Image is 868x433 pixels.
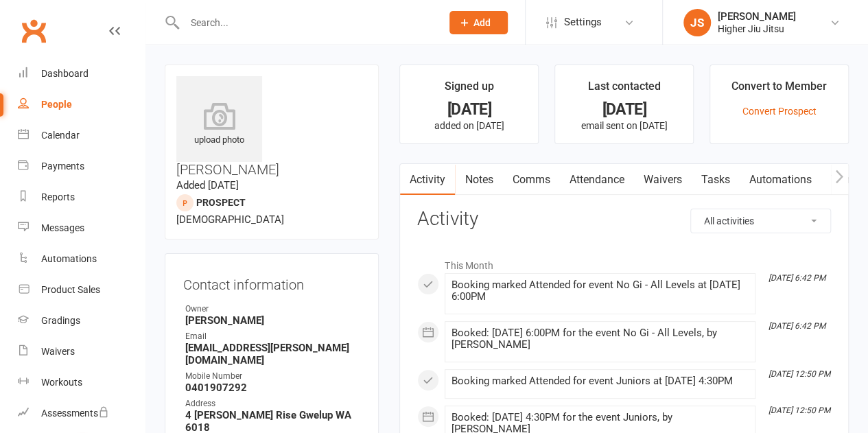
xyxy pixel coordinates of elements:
[633,164,691,196] a: Waivers
[18,151,145,182] a: Payments
[769,369,830,379] i: [DATE] 12:50 PM
[41,377,82,388] div: Workouts
[567,120,681,131] p: email sent on [DATE]
[16,14,51,48] a: Clubworx
[417,209,831,230] h3: Activity
[18,274,145,305] a: Product Sales
[41,161,84,172] div: Payments
[18,120,145,151] a: Calendar
[185,303,360,316] div: Owner
[18,244,145,274] a: Automations
[18,58,145,89] a: Dashboard
[588,78,661,102] div: Last contacted
[559,164,633,196] a: Attendance
[718,23,796,35] div: Higher Jiu Jitsu
[739,164,821,196] a: Automations
[176,76,367,177] h3: [PERSON_NAME]
[196,197,246,208] snap: prospect
[451,279,749,303] div: Booking marked Attended for event No Gi - All Levels at [DATE] 6:00PM
[41,284,100,295] div: Product Sales
[449,11,508,34] button: Add
[185,397,360,410] div: Address
[18,336,145,367] a: Waivers
[564,7,602,38] span: Settings
[185,382,360,394] strong: 0401907292
[417,251,831,273] li: This Month
[18,398,145,429] a: Assessments
[412,120,526,131] p: added on [DATE]
[185,330,360,343] div: Email
[18,89,145,120] a: People
[412,102,526,117] div: [DATE]
[41,222,84,233] div: Messages
[18,182,145,213] a: Reports
[691,164,739,196] a: Tasks
[41,408,109,419] div: Assessments
[473,17,491,28] span: Add
[400,164,455,196] a: Activity
[18,213,145,244] a: Messages
[683,9,711,36] div: JS
[451,375,749,387] div: Booking marked Attended for event Juniors at [DATE] 4:30PM
[18,367,145,398] a: Workouts
[731,78,827,102] div: Convert to Member
[455,164,502,196] a: Notes
[41,315,80,326] div: Gradings
[183,272,360,292] h3: Contact information
[41,253,97,264] div: Automations
[742,106,817,117] a: Convert Prospect
[180,13,432,32] input: Search...
[176,179,239,191] time: Added [DATE]
[176,213,284,226] span: [DEMOGRAPHIC_DATA]
[41,346,75,357] div: Waivers
[176,102,262,148] div: upload photo
[445,78,494,102] div: Signed up
[41,99,72,110] div: People
[769,273,825,283] i: [DATE] 6:42 PM
[769,406,830,415] i: [DATE] 12:50 PM
[769,321,825,331] i: [DATE] 6:42 PM
[451,327,749,351] div: Booked: [DATE] 6:00PM for the event No Gi - All Levels, by [PERSON_NAME]
[185,370,360,383] div: Mobile Number
[718,10,796,23] div: [PERSON_NAME]
[502,164,559,196] a: Comms
[18,305,145,336] a: Gradings
[185,342,360,366] strong: [EMAIL_ADDRESS][PERSON_NAME][DOMAIN_NAME]
[41,68,89,79] div: Dashboard
[41,191,75,202] div: Reports
[41,130,80,141] div: Calendar
[567,102,681,117] div: [DATE]
[185,314,360,327] strong: [PERSON_NAME]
